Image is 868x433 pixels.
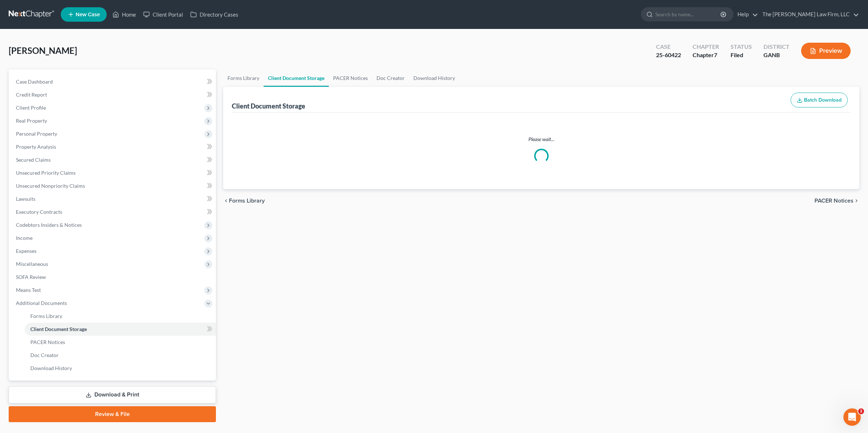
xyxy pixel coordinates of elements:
[16,196,35,202] span: Lawsuits
[791,93,848,108] button: Batch Download
[16,261,48,267] span: Miscellaneous
[25,336,216,349] a: PACER Notices
[30,339,65,345] span: PACER Notices
[858,408,864,414] span: 1
[30,313,62,319] span: Forms Library
[9,406,216,422] a: Review & File
[814,198,854,204] span: PACER Notices
[223,69,264,87] a: Forms Library
[329,69,372,87] a: PACER Notices
[16,209,62,215] span: Executory Contracts
[409,69,459,87] a: Download History
[140,8,187,21] a: Client Portal
[25,323,216,336] a: Client Document Storage
[10,192,216,205] a: Lawsuits
[693,51,719,59] div: Chapter
[731,51,752,59] div: Filed
[10,166,216,179] a: Unsecured Priority Claims
[16,300,67,306] span: Additional Documents
[30,326,87,332] span: Client Document Storage
[16,248,37,254] span: Expenses
[759,8,859,21] a: The [PERSON_NAME] Law Firm, LLC
[10,153,216,166] a: Secured Claims
[223,198,229,204] i: chevron_left
[655,8,722,21] input: Search by name...
[187,8,242,21] a: Directory Cases
[10,75,216,88] a: Case Dashboard
[693,43,719,51] div: Chapter
[16,118,47,124] span: Real Property
[854,198,859,204] i: chevron_right
[656,51,681,59] div: 25-60422
[229,198,265,204] span: Forms Library
[233,136,849,143] p: Please wait...
[734,8,758,21] a: Help
[843,408,861,426] iframe: Intercom live chat
[30,352,59,358] span: Doc Creator
[16,78,53,85] span: Case Dashboard
[656,43,681,51] div: Case
[25,310,216,323] a: Forms Library
[372,69,409,87] a: Doc Creator
[9,386,216,403] a: Download & Print
[763,51,790,59] div: GANB
[801,43,851,59] button: Preview
[16,105,46,111] span: Client Profile
[10,88,216,101] a: Credit Report
[25,349,216,362] a: Doc Creator
[30,365,72,371] span: Download History
[16,157,51,163] span: Secured Claims
[16,144,56,150] span: Property Analysis
[223,198,265,204] button: chevron_left Forms Library
[16,92,47,98] span: Credit Report
[232,102,305,110] div: Client Document Storage
[10,205,216,218] a: Executory Contracts
[16,235,33,241] span: Income
[9,45,77,56] span: [PERSON_NAME]
[76,12,100,17] span: New Case
[16,183,85,189] span: Unsecured Nonpriority Claims
[16,131,57,137] span: Personal Property
[16,287,41,293] span: Means Test
[16,170,76,176] span: Unsecured Priority Claims
[16,222,82,228] span: Codebtors Insiders & Notices
[10,140,216,153] a: Property Analysis
[10,271,216,284] a: SOFA Review
[763,43,790,51] div: District
[16,274,46,280] span: SOFA Review
[10,179,216,192] a: Unsecured Nonpriority Claims
[714,51,717,58] span: 7
[109,8,140,21] a: Home
[25,362,216,375] a: Download History
[731,43,752,51] div: Status
[814,198,859,204] button: PACER Notices chevron_right
[264,69,329,87] a: Client Document Storage
[804,97,842,103] span: Batch Download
